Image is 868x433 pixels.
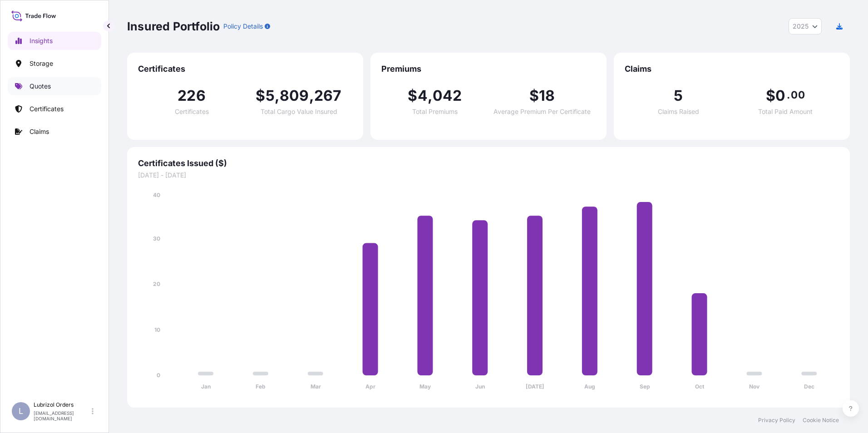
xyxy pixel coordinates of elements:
span: , [275,89,280,103]
tspan: May [419,383,431,390]
span: , [428,89,433,103]
span: 5 [674,89,683,103]
span: Total Cargo Value Insured [261,108,337,115]
tspan: Mar [311,383,321,390]
button: Year Selector [789,18,822,34]
span: 267 [314,89,342,103]
span: 18 [539,89,555,103]
span: Average Premium Per Certificate [493,108,591,115]
span: Total Premiums [412,108,458,115]
tspan: Jan [201,383,211,390]
a: Storage [8,54,101,73]
span: $ [256,89,265,103]
span: 4 [418,89,428,103]
p: Policy Details [223,22,263,31]
a: Claims [8,123,101,141]
span: $ [529,89,539,103]
tspan: Oct [695,383,705,390]
span: Total Paid Amount [758,108,813,115]
span: Certificates [138,64,352,74]
span: [DATE] - [DATE] [138,171,839,180]
p: Certificates [30,104,64,113]
tspan: Feb [256,383,266,390]
a: Cookie Notice [803,417,839,424]
tspan: Aug [584,383,595,390]
p: Claims [30,127,49,136]
span: L [19,407,23,416]
span: 5 [266,89,275,103]
a: Privacy Policy [758,417,795,424]
span: Claims [625,64,839,74]
tspan: 40 [153,192,160,198]
tspan: 10 [154,326,160,333]
span: Certificates Issued ($) [138,158,839,169]
p: [EMAIL_ADDRESS][DOMAIN_NAME] [34,410,90,421]
tspan: 0 [157,372,160,379]
tspan: [DATE] [526,383,544,390]
span: Premiums [381,64,596,74]
p: Quotes [30,82,51,91]
span: $ [766,89,775,103]
p: Storage [30,59,53,68]
tspan: Apr [365,383,375,390]
tspan: 30 [153,235,160,242]
tspan: Sep [640,383,650,390]
span: . [787,91,790,98]
a: Certificates [8,100,101,118]
tspan: Jun [475,383,485,390]
span: 042 [433,89,462,103]
tspan: Nov [749,383,760,390]
a: Quotes [8,77,101,95]
span: Certificates [175,108,209,115]
span: $ [408,89,417,103]
a: Insights [8,32,101,50]
span: 226 [178,89,206,103]
tspan: Dec [804,383,814,390]
p: Insights [30,36,53,45]
span: 00 [791,91,804,98]
p: Insured Portfolio [127,19,220,34]
span: 2025 [793,22,809,31]
span: 0 [775,89,785,103]
p: Lubrizol Orders [34,401,90,408]
span: , [309,89,314,103]
tspan: 20 [153,280,160,287]
span: Claims Raised [658,108,699,115]
span: 809 [280,89,309,103]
